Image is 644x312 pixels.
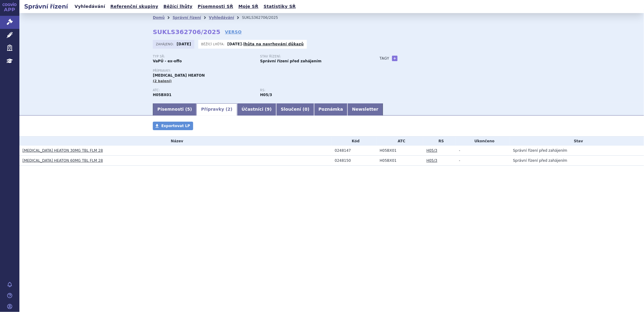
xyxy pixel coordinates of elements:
[459,158,460,163] span: -
[335,158,377,163] div: 0248150
[314,103,348,116] a: Poznámka
[22,158,103,163] a: [MEDICAL_DATA] HEATON 60MG TBL FLM 28
[377,146,423,156] td: CINAKALCET
[177,42,191,46] strong: [DATE]
[196,2,235,11] a: Písemnosti SŘ
[196,103,237,116] a: Přípravky (2)
[227,42,242,46] strong: [DATE]
[347,103,383,116] a: Newsletter
[236,2,260,11] a: Moje SŘ
[153,28,220,36] strong: SUKLS362706/2025
[19,2,73,11] h2: Správní řízení
[260,55,361,58] p: Stav řízení:
[153,79,172,83] span: (2 balení)
[423,137,456,146] th: RS
[161,124,190,128] span: Exportovat LP
[153,59,182,63] strong: VaPÚ - ex-offo
[380,55,389,62] h3: Tagy
[156,42,175,47] span: Zahájeno:
[332,137,377,146] th: Kód
[153,88,254,92] p: ATC:
[426,148,437,153] a: H05/3
[225,29,242,35] a: VERSO
[304,107,307,112] span: 0
[335,148,377,153] div: 0248147
[162,2,194,11] a: Běžící lhůty
[510,146,644,156] td: Správní řízení před zahájením
[153,93,172,97] strong: CINAKALCET
[260,59,321,63] strong: Správní řízení před zahájením
[510,156,644,166] td: Správní řízení před zahájením
[153,73,205,78] span: [MEDICAL_DATA] HEATON
[377,137,423,146] th: ATC
[153,103,196,116] a: Písemnosti (5)
[237,103,276,116] a: Účastníci (9)
[19,137,332,146] th: Název
[459,148,460,153] span: -
[209,16,234,20] a: Vyhledávání
[201,42,226,47] span: Běžící lhůta:
[392,56,397,61] a: +
[153,69,367,73] p: Přípravky:
[456,137,510,146] th: Ukončeno
[173,16,201,20] a: Správní řízení
[377,156,423,166] td: CINAKALCET
[187,107,190,112] span: 5
[262,2,297,11] a: Statistiky SŘ
[228,107,231,112] span: 2
[243,42,304,46] a: lhůta na navrhování důkazů
[242,13,286,22] li: SUKLS362706/2025
[109,2,160,11] a: Referenční skupiny
[276,103,314,116] a: Sloučení (0)
[73,2,107,11] a: Vyhledávání
[267,107,270,112] span: 9
[260,88,361,92] p: RS:
[153,122,193,130] a: Exportovat LP
[153,16,165,20] a: Domů
[260,93,272,97] strong: cinakalcet
[227,42,304,47] p: -
[510,137,644,146] th: Stav
[153,55,254,58] p: Typ SŘ:
[22,148,103,153] a: [MEDICAL_DATA] HEATON 30MG TBL FLM 28
[426,158,437,163] a: H05/3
